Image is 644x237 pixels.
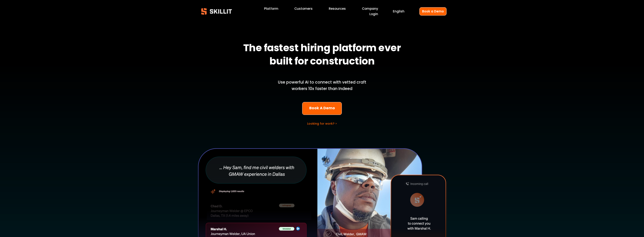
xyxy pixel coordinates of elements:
[264,6,278,11] a: Platform
[307,122,337,126] a: Looking for work? >
[369,11,378,17] a: Login
[393,9,404,14] div: language picker
[294,6,313,11] a: Customers
[243,40,403,70] strong: The fastest hiring platform ever built for construction
[198,5,235,18] img: Skillit
[329,6,346,11] a: folder dropdown
[302,102,342,115] a: Book A Demo
[419,7,447,15] a: Book a Demo
[271,79,373,92] p: Use powerful AI to connect with vetted craft workers 10x faster than Indeed
[362,6,378,11] a: Company
[393,9,404,14] span: English
[329,6,346,11] span: Resources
